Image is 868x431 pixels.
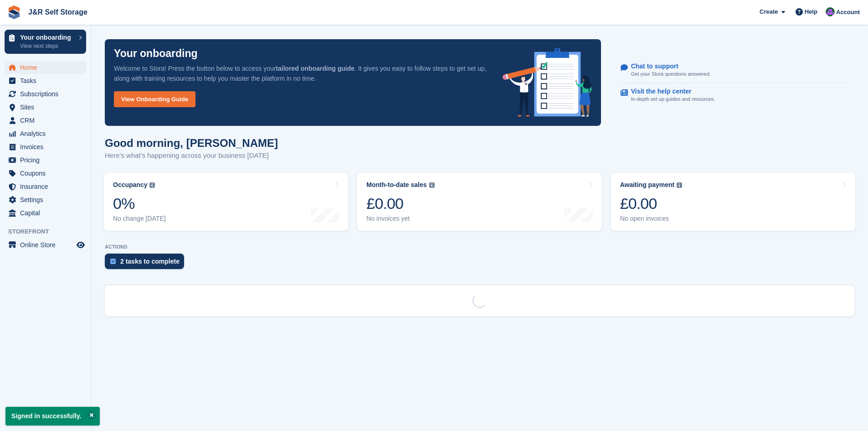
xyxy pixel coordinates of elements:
a: Chat to support Get your Stora questions answered. [621,58,846,83]
span: Settings [20,193,75,206]
span: Online Store [20,239,75,251]
div: £0.00 [620,194,683,213]
div: No open invoices [620,215,683,223]
span: Storefront [8,227,91,236]
span: Tasks [20,74,75,87]
p: Visit the help center [631,88,708,95]
span: Help [805,7,817,16]
div: Month-to-date sales [366,181,426,189]
p: Signed in successfully. [5,407,100,426]
a: J&R Self Storage [25,5,91,20]
img: icon-info-grey-7440780725fd019a000dd9b08b2336e03edf1995a4989e88bcd33f0948082b44.svg [677,182,682,188]
span: Insurance [20,180,75,193]
p: Welcome to Stora! Press the button below to access your . It gives you easy to follow steps to ge... [114,63,488,83]
a: menu [5,180,86,193]
a: menu [5,140,86,153]
img: stora-icon-8386f47178a22dfd0bd8f6a31ec36ba5ce8667c1dd55bd0f319d3a0aa187defe.svg [7,5,21,19]
p: In-depth set up guides and resources. [631,95,715,103]
a: menu [5,61,86,74]
a: menu [5,101,86,114]
p: ACTIONS [105,244,854,250]
a: Preview store [75,239,86,250]
div: 2 tasks to complete [120,258,180,265]
h1: Good morning, [PERSON_NAME] [105,137,278,149]
span: Home [20,61,75,74]
a: 2 tasks to complete [105,254,189,274]
span: Capital [20,207,75,219]
img: icon-info-grey-7440780725fd019a000dd9b08b2336e03edf1995a4989e88bcd33f0948082b44.svg [429,182,435,188]
span: Analytics [20,127,75,140]
a: Visit the help center In-depth set up guides and resources. [621,83,846,108]
img: Jordan Mahmood [826,7,835,16]
a: Awaiting payment £0.00 No open invoices [611,173,855,231]
a: menu [5,193,86,206]
a: menu [5,167,86,180]
div: No invoices yet [366,215,434,223]
a: View Onboarding Guide [114,91,195,107]
strong: tailored onboarding guide [276,65,354,72]
a: Month-to-date sales £0.00 No invoices yet [357,173,601,231]
span: CRM [20,114,75,127]
a: menu [5,154,86,166]
a: menu [5,88,86,100]
span: Pricing [20,154,75,166]
span: Invoices [20,140,75,153]
img: icon-info-grey-7440780725fd019a000dd9b08b2336e03edf1995a4989e88bcd33f0948082b44.svg [149,182,155,188]
a: Occupancy 0% No change [DATE] [104,173,348,231]
div: Awaiting payment [620,181,675,189]
img: task-75834270c22a3079a89374b754ae025e5fb1db73e45f91037f5363f120a921f8.svg [110,259,116,264]
div: Occupancy [113,181,147,189]
img: onboarding-info-6c161a55d2c0e0a8cae90662b2fe09162a5109e8cc188191df67fb4f79e88e88.svg [503,48,592,117]
div: £0.00 [366,194,434,213]
div: No change [DATE] [113,215,166,223]
span: Sites [20,101,75,114]
p: Here's what's happening across your business [DATE] [105,151,278,161]
p: Chat to support [631,62,704,70]
a: menu [5,127,86,140]
div: 0% [113,194,166,213]
a: menu [5,74,86,87]
a: menu [5,207,86,219]
span: Coupons [20,167,75,180]
a: menu [5,114,86,127]
a: Your onboarding View next steps [5,30,86,54]
p: Your onboarding [114,48,198,59]
span: Account [836,8,860,17]
span: Subscriptions [20,88,75,100]
p: Your onboarding [20,34,74,41]
a: menu [5,239,86,251]
p: Get your Stora questions answered. [631,70,711,78]
span: Create [760,7,778,16]
p: View next steps [20,42,74,50]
